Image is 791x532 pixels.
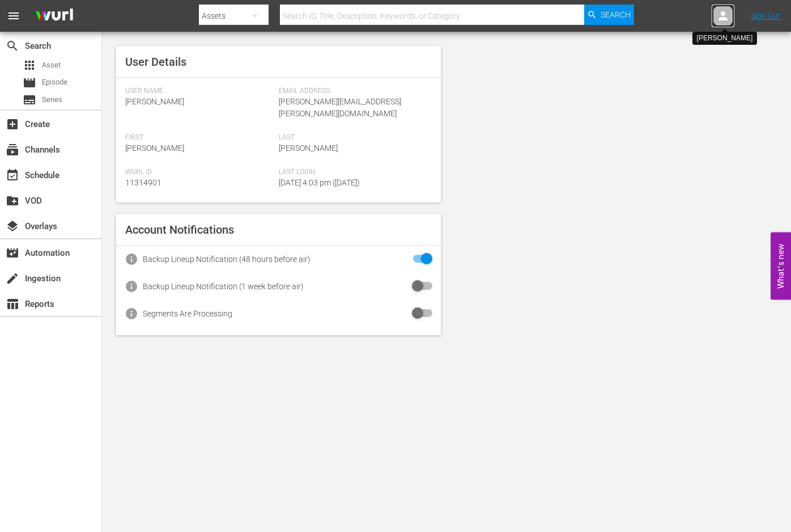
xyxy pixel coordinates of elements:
[279,143,338,153] span: [PERSON_NAME]
[771,233,791,300] button: Open Feedback Widget
[143,309,232,318] div: Segments Are Processing
[584,5,634,25] button: Search
[125,97,184,106] span: [PERSON_NAME]
[6,246,19,260] span: Automation
[6,39,19,53] span: Search
[23,58,36,72] span: Asset
[279,133,427,142] span: Last
[6,168,19,182] span: Schedule
[697,33,753,43] div: [PERSON_NAME]
[125,280,138,293] span: info
[42,77,67,88] span: Episode
[6,194,19,208] span: VOD
[42,60,61,71] span: Asset
[23,93,36,107] span: Series
[125,307,138,320] span: info
[125,178,161,187] span: 11314901
[23,76,36,90] span: Episode
[6,272,19,285] span: Ingestion
[125,55,186,69] span: User Details
[125,87,273,96] span: User Name:
[27,3,82,29] img: ans4CAIJ8jUAAAAAAAAAAAAAAAAAAAAAAAAgQb4GAAAAAAAAAAAAAAAAAAAAAAAAJMjXAAAAAAAAAAAAAAAAAAAAAAAAgAT5G...
[125,143,184,153] span: [PERSON_NAME]
[279,87,427,96] span: Email Address:
[601,5,631,25] span: Search
[751,11,780,20] a: Sign Out
[125,223,234,237] span: Account Notifications
[6,219,19,233] span: Overlays
[279,178,360,187] span: [DATE] 4:03 pm ([DATE])
[279,97,401,118] span: [PERSON_NAME][EMAIL_ADDRESS][PERSON_NAME][DOMAIN_NAME]
[125,168,273,177] span: Wurl Id
[143,255,311,264] div: Backup Lineup Notification (48 hours before air)
[143,282,304,291] div: Backup Lineup Notification (1 week before air)
[42,94,62,105] span: Series
[6,143,19,157] span: Channels
[6,117,19,131] span: Create
[7,9,20,23] span: menu
[125,252,138,266] span: info
[6,297,19,311] span: Reports
[125,133,273,142] span: First
[279,168,427,177] span: Last Login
